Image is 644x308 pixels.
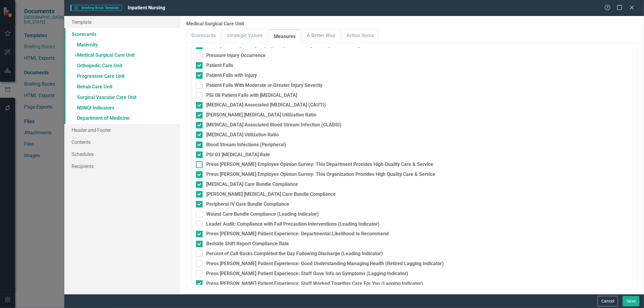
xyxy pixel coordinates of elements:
a: NDNQI Indicators [64,103,180,114]
div: [MEDICAL_DATA] Associated Blood Stream Infection (CLABSI) [206,122,341,129]
label: Medical Surgical Care Unit [186,21,638,27]
a: Maternity [64,40,180,51]
a: Scorecards [187,29,220,42]
a: Strategic Values [223,29,267,42]
a: Action Items [342,29,378,42]
div: Wound Care Bundle Compliance (Leading Indicator) [206,211,319,218]
div: [MEDICAL_DATA] Associated [MEDICAL_DATA] (CAUTI) [206,102,326,109]
div: Press [PERSON_NAME] Employee Opinion Survey: This Department Provides High Quality Care & Service [206,161,433,168]
a: Header and Footer [64,124,180,136]
div: Leader Audit: Compliance with Fall Precaution Interventions (Leading Indicator) [206,221,380,228]
button: Save [623,296,639,306]
div: [MEDICAL_DATA] Utilization Ratio [206,132,279,138]
div: Press [PERSON_NAME] Employee Opinion Survey: This Organization Provides High Quality Care & Service [206,171,435,178]
div: [MEDICAL_DATA] Care Bundle Compliance [206,181,298,188]
span: Inpatient Nursing [128,5,165,11]
a: Measures [269,30,300,43]
a: A Better Way [302,29,340,42]
a: Schedules [64,148,180,160]
a: Orthopedic Care Unit [64,61,180,71]
div: Pressure Injury Occurrence [206,52,266,59]
a: Progressive Care Unit [64,71,180,82]
a: Surgical Vascular Care Unit [64,93,180,103]
div: [PERSON_NAME] [MEDICAL_DATA] Utilization Ratio [206,112,316,119]
div: Patient Falls [206,62,233,69]
div: Peripheral IV Care Bundle Compliance [206,201,289,208]
a: Contents [64,136,180,148]
a: Recipients [64,160,180,172]
div: Patient Falls With Moderate or Greater Injury Severity [206,82,322,89]
button: Cancel [598,296,618,306]
a: Template [64,16,180,28]
div: Percent of Call Backs Completed the Day Following Discharge (Leading Indicator) [206,250,383,257]
div: Patient Falls with Injury [206,72,257,79]
div: Press [PERSON_NAME] Patient Experience: Staff Gave Info on Symptoms (Lagging Indicator) [206,270,408,277]
div: PSI 03 [MEDICAL_DATA] Rate [206,151,270,158]
div: Blood Stream Infections (Peripheral) [206,141,286,148]
a: »Medical Surgical Care Unit [64,50,180,61]
div: Bedside Shift Report Compliance Rate [206,240,289,247]
div: Press [PERSON_NAME] Patient Experience: Good Understanding Managing Health (Retired Lagging Indic... [206,260,444,267]
div: [PERSON_NAME] [MEDICAL_DATA] Care Bundle Compliance [206,191,336,198]
span: Briefing Book Template [70,5,121,11]
div: PSI 08 Patient Falls with [MEDICAL_DATA] [206,92,297,99]
span: » [75,52,77,58]
a: Department of Medicine [64,113,180,124]
a: Scorecards [64,28,180,40]
div: Press [PERSON_NAME] Patient Experience: Departmental Likelihood to Recommend [206,230,389,237]
a: Rehab Care Unit [64,82,180,93]
div: Press [PERSON_NAME] Patient Experience: Staff Worked Together Care For You (Lagging Indicator) [206,280,423,287]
